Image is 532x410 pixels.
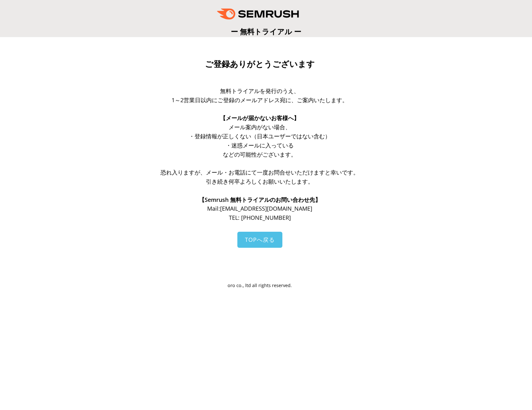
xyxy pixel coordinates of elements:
a: TOPへ戻る [237,232,282,248]
span: ・登録情報が正しくない（日本ユーザーではない含む） [189,132,331,140]
span: TOPへ戻る [245,236,275,243]
span: 恐れ入りますが、メール・お電話にて一度お問合せいただけますと幸いです。 [161,169,359,176]
span: TEL: [PHONE_NUMBER] [229,214,291,221]
span: 引き続き何卒よろしくお願いいたします。 [206,178,314,185]
span: ご登録ありがとうございます [205,59,315,69]
span: Mail: [EMAIL_ADDRESS][DOMAIN_NAME] [207,205,312,212]
span: などの可能性がございます。 [223,151,297,158]
span: 無料トライアルを発行のうえ、 [220,87,299,95]
span: 1～2営業日以内にご登録のメールアドレス宛に、ご案内いたします。 [172,96,348,104]
span: oro co., ltd all rights reserved. [228,282,292,288]
span: ・迷惑メールに入っている [226,141,294,149]
span: メール案内がない場合、 [229,123,291,131]
span: ー 無料トライアル ー [231,26,301,36]
span: 【Semrush 無料トライアルのお問い合わせ先】 [199,196,321,203]
span: 【メールが届かないお客様へ】 [220,114,299,122]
